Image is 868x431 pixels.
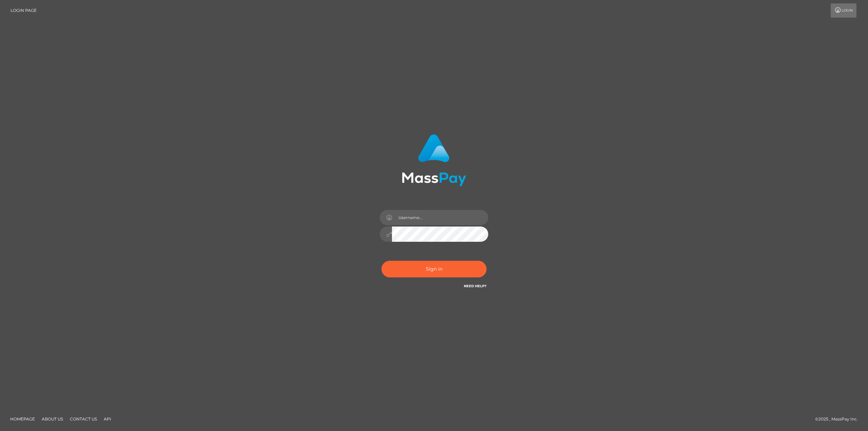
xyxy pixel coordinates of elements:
button: Sign in [381,261,487,277]
input: Username... [392,210,488,225]
div: © 2025 , MassPay Inc. [815,415,863,423]
a: Contact Us [67,414,100,424]
img: MassPay Login [402,134,466,186]
a: Login [831,3,856,18]
a: About Us [39,414,66,424]
a: API [101,414,114,424]
a: Login Page [11,3,37,18]
a: Homepage [7,414,38,424]
a: Need Help? [464,284,487,288]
